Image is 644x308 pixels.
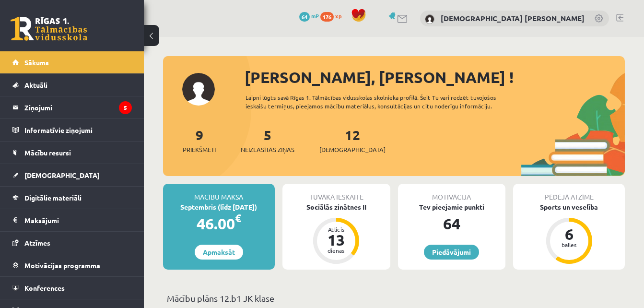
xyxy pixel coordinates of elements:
[299,12,319,20] a: 64 mP
[24,209,132,231] legend: Maksājumi
[12,209,132,231] a: Maksājumi
[24,238,50,247] span: Atzīmes
[163,184,275,202] div: Mācību maksa
[24,58,49,67] span: Sākums
[555,242,584,248] div: balles
[398,184,506,202] div: Motivācija
[513,202,625,265] a: Sports un veselība 6 balles
[24,81,47,89] span: Aktuāli
[322,232,351,248] div: 13
[555,226,584,242] div: 6
[12,164,132,186] a: [DEMOGRAPHIC_DATA]
[246,93,523,110] div: Laipni lūgts savā Rīgas 1. Tālmācības vidusskolas skolnieka profilā. Šeit Tu vari redzēt tuvojošo...
[12,254,132,276] a: Motivācijas programma
[311,12,319,20] span: mP
[24,284,65,292] span: Konferences
[195,245,243,260] a: Apmaksāt
[299,12,310,22] span: 64
[282,202,390,212] div: Sociālās zinātnes II
[12,142,132,164] a: Mācību resursi
[398,202,506,212] div: Tev pieejamie punkti
[24,96,132,118] legend: Ziņojumi
[163,202,275,212] div: Septembris (līdz [DATE])
[513,202,625,212] div: Sports un veselība
[241,145,294,154] span: Neizlasītās ziņas
[12,96,132,118] a: Ziņojumi5
[183,145,216,154] span: Priekšmeti
[335,12,341,20] span: xp
[24,261,100,270] span: Motivācijas programma
[24,193,82,202] span: Digitālie materiāli
[320,12,346,20] a: 176 xp
[320,12,334,22] span: 176
[24,171,100,179] span: [DEMOGRAPHIC_DATA]
[12,74,132,96] a: Aktuāli
[24,148,71,157] span: Mācību resursi
[12,119,132,141] a: Informatīvie ziņojumi
[319,126,386,154] a: 12[DEMOGRAPHIC_DATA]
[12,277,132,299] a: Konferences
[282,184,390,202] div: Tuvākā ieskaite
[424,245,479,260] a: Piedāvājumi
[167,292,621,305] p: Mācību plāns 12.b1 JK klase
[319,145,386,154] span: [DEMOGRAPHIC_DATA]
[24,119,132,141] legend: Informatīvie ziņojumi
[441,13,585,23] a: [DEMOGRAPHIC_DATA] [PERSON_NAME]
[322,226,351,232] div: Atlicis
[322,248,351,253] div: dienas
[282,202,390,265] a: Sociālās zinātnes II Atlicis 13 dienas
[513,184,625,202] div: Pēdējā atzīme
[12,51,132,73] a: Sākums
[12,187,132,209] a: Digitālie materiāli
[235,211,241,225] span: €
[11,17,87,41] a: Rīgas 1. Tālmācības vidusskola
[425,14,434,24] img: Kristiāna Daniela Freimane
[163,212,275,235] div: 46.00
[398,212,506,235] div: 64
[245,66,625,89] div: [PERSON_NAME], [PERSON_NAME] !
[241,126,294,154] a: 5Neizlasītās ziņas
[119,101,132,114] i: 5
[183,126,216,154] a: 9Priekšmeti
[12,232,132,254] a: Atzīmes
